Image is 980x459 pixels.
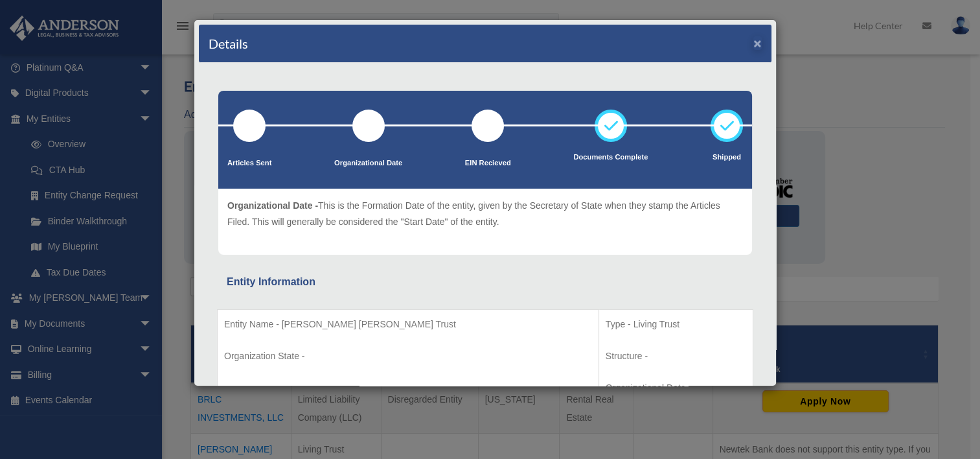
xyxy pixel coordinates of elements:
[334,157,402,170] p: Organizational Date
[224,316,592,333] p: Entity Name - [PERSON_NAME] [PERSON_NAME] Trust
[227,198,743,230] p: This is the Formation Date of the entity, given by the Secretary of State when they stamp the Art...
[606,380,746,396] p: Organizational Date -
[224,348,592,364] p: Organization State -
[227,273,744,291] div: Entity Information
[753,36,762,50] button: ×
[209,34,248,53] h4: Details
[465,157,511,170] p: EIN Recieved
[573,151,648,164] p: Documents Complete
[606,348,746,364] p: Structure -
[606,316,746,333] p: Type - Living Trust
[227,200,318,211] span: Organizational Date -
[227,157,271,170] p: Articles Sent
[711,151,743,164] p: Shipped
